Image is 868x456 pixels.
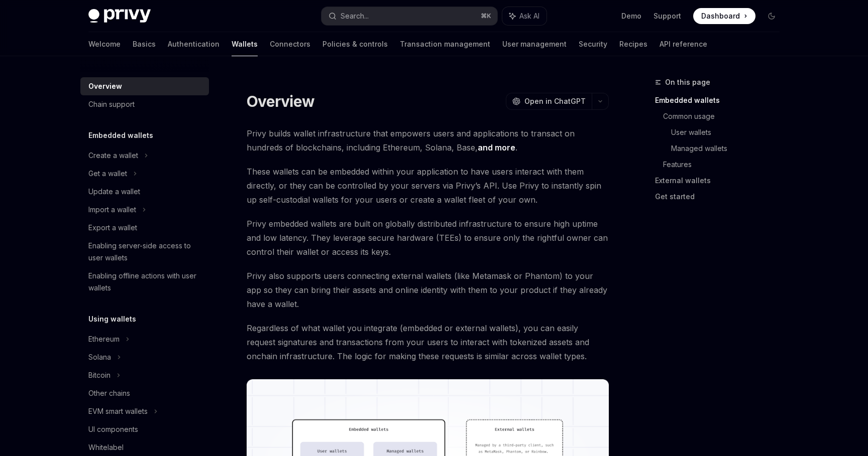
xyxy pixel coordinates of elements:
[400,32,490,56] a: Transaction management
[502,7,547,25] button: Ask AI
[80,183,209,201] a: Update a wallet
[88,313,136,325] h5: Using wallets
[88,423,138,435] div: UI components
[80,420,209,438] a: UI components
[80,384,209,402] a: Other chains
[671,140,788,157] a: Managed wallets
[663,108,788,124] a: Common usage
[247,269,609,311] span: Privy also supports users connecting external wallets (like Metamask or Phantom) to your app so t...
[619,32,647,56] a: Recipes
[478,142,515,153] a: and more
[655,173,788,189] a: External wallets
[671,124,788,140] a: User wallets
[80,77,209,95] a: Overview
[88,387,130,399] div: Other chains
[88,80,122,92] div: Overview
[133,32,156,56] a: Basics
[621,11,641,21] a: Demo
[579,32,607,56] a: Security
[80,237,209,267] a: Enabling server-side access to user wallets
[660,32,707,56] a: API reference
[88,32,121,56] a: Welcome
[247,92,314,110] h1: Overview
[247,321,609,363] span: Regardless of what wallet you integrate (embedded or external wallets), you can easily request si...
[88,98,135,110] div: Chain support
[88,441,124,453] div: Whitelabel
[88,186,140,198] div: Update a wallet
[88,333,120,345] div: Ethereum
[341,10,369,22] div: Search...
[524,96,586,106] span: Open in ChatGPT
[247,217,609,259] span: Privy embedded wallets are built on globally distributed infrastructure to ensure high uptime and...
[168,32,220,56] a: Authentication
[80,219,209,237] a: Export a wallet
[655,92,788,108] a: Embedded wallets
[232,32,258,56] a: Wallets
[654,11,681,21] a: Support
[701,11,740,21] span: Dashboard
[764,8,780,24] button: Toggle dark mode
[481,12,491,20] span: ⌘ K
[655,189,788,205] a: Get started
[247,165,609,207] span: These wallets can be embedded within your application to have users interact with them directly, ...
[693,8,755,24] a: Dashboard
[506,93,592,110] button: Open in ChatGPT
[665,76,710,88] span: On this page
[247,126,609,155] span: Privy builds wallet infrastructure that empowers users and applications to transact on hundreds o...
[88,351,111,363] div: Solana
[519,11,539,21] span: Ask AI
[502,32,567,56] a: User management
[88,149,138,162] div: Create a wallet
[88,405,148,417] div: EVM smart wallets
[88,270,203,294] div: Enabling offline actions with user wallets
[80,267,209,297] a: Enabling offline actions with user wallets
[270,32,310,56] a: Connectors
[663,157,788,173] a: Features
[321,7,497,25] button: Search...⌘K
[322,32,388,56] a: Policies & controls
[88,9,151,23] img: dark logo
[88,240,203,264] div: Enabling server-side access to user wallets
[88,168,127,180] div: Get a wallet
[88,369,111,381] div: Bitcoin
[88,129,153,141] h5: Embedded wallets
[88,204,136,216] div: Import a wallet
[80,95,209,113] a: Chain support
[88,222,137,234] div: Export a wallet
